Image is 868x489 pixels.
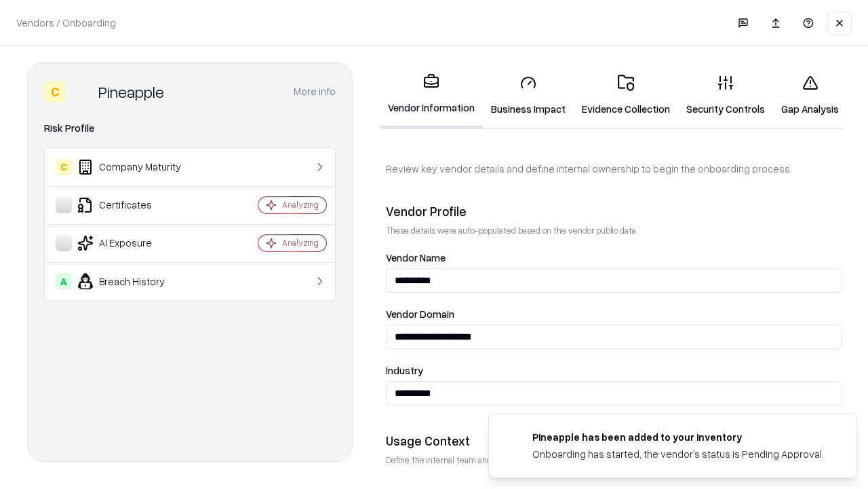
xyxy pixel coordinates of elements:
[386,162,842,176] p: Review key vendor details and define internal ownership to begin the onboarding process.
[282,199,319,211] div: Analyzing
[56,235,218,251] div: AI Exposure
[282,237,319,249] div: Analyzing
[483,64,574,127] a: Business Impact
[532,430,824,444] div: Pineapple has been added to your inventory
[56,273,218,289] div: Breach History
[386,365,842,376] label: Industry
[44,81,66,103] div: C
[386,203,842,219] div: Vendor Profile
[678,64,773,127] a: Security Controls
[574,64,678,127] a: Evidence Collection
[773,64,847,127] a: Gap Analysis
[386,225,842,236] p: These details were auto-populated based on the vendor public data
[386,309,842,319] label: Vendor Domain
[532,447,824,461] div: Onboarding has started, the vendor's status is Pending Approval.
[386,454,842,466] p: Define the internal team and reason for using this vendor. This helps assess business relevance a...
[386,253,842,263] label: Vendor Name
[56,273,72,289] div: A
[44,120,336,137] div: Risk Profile
[56,159,72,175] div: C
[294,79,336,104] button: More info
[56,197,218,213] div: Certificates
[98,81,164,103] div: Pineapple
[380,62,483,128] a: Vendor Information
[56,159,218,175] div: Company Maturity
[16,16,116,30] p: Vendors / Onboarding
[386,433,842,449] div: Usage Context
[505,430,521,446] img: pineappleenergy.com
[71,81,93,103] img: Pineapple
